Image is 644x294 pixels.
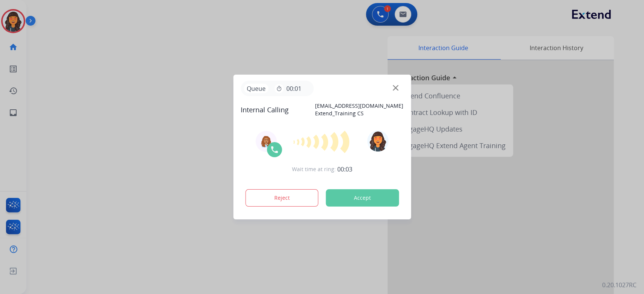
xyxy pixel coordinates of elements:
[326,189,399,207] button: Accept
[245,189,318,207] button: Reject
[286,84,301,93] span: 00:01
[393,85,398,91] img: close-button
[315,110,403,117] p: Extend_Training CS
[244,84,268,93] p: Queue
[315,102,403,110] p: [EMAIL_ADDRESS][DOMAIN_NAME]
[292,165,336,173] span: Wait time at ring:
[276,86,282,92] mat-icon: timer
[241,104,289,115] span: Internal Calling
[337,165,352,174] span: 00:03
[270,145,279,154] img: call-icon
[602,280,636,289] p: 0.20.1027RC
[260,135,272,147] img: agent-avatar
[367,130,389,152] img: avatar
